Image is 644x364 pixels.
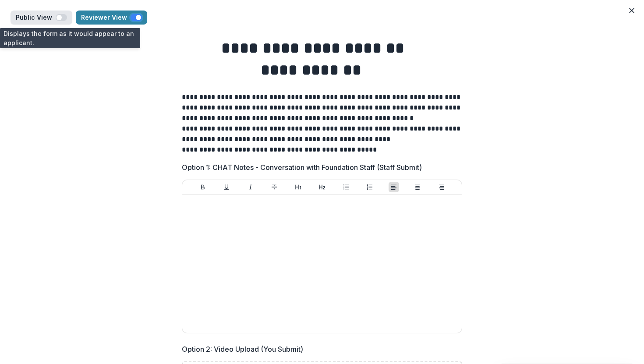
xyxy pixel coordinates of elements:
[11,11,72,25] button: Public View
[198,182,208,192] button: Bold
[182,344,303,354] p: Option 2: Video Upload (You Submit)
[317,182,327,192] button: Heading 2
[389,182,399,192] button: Align Left
[364,182,375,192] button: Ordered List
[436,182,447,192] button: Align Right
[341,182,351,192] button: Bullet List
[245,182,256,192] button: Italicize
[81,14,131,21] p: Reviewer View
[293,182,304,192] button: Heading 1
[625,4,639,18] button: Close
[16,14,56,21] p: Public View
[76,11,147,25] button: Reviewer View
[269,182,280,192] button: Strike
[412,182,423,192] button: Align Center
[182,162,422,173] p: Option 1: CHAT Notes - Conversation with Foundation Staff (Staff Submit)
[221,182,232,192] button: Underline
